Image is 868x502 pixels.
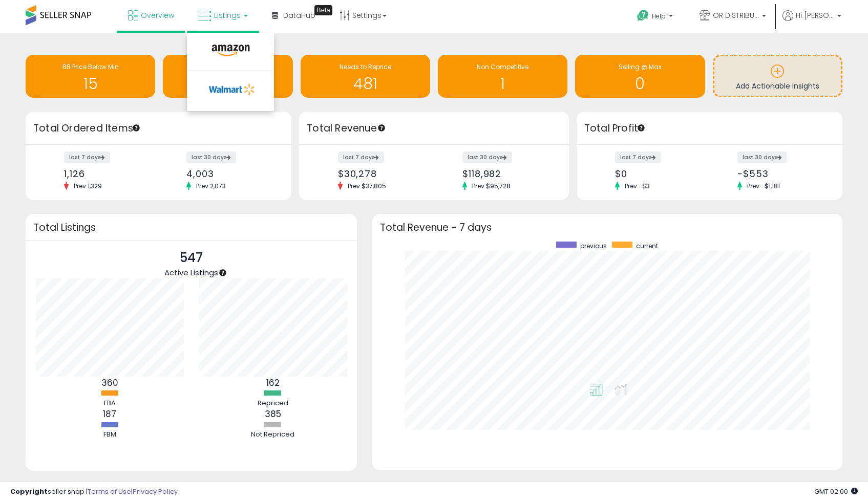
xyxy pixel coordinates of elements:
a: Help [629,2,683,33]
label: last 30 days [186,151,236,163]
label: last 7 days [64,151,110,163]
a: Needs to Reprice 481 [301,55,430,98]
span: Needs to Reprice [340,62,391,71]
div: FBM [79,430,140,440]
a: Inventory Age 0 [163,55,292,98]
div: Tooltip anchor [132,123,141,133]
b: 187 [103,408,116,420]
a: Selling @ Max 0 [575,55,705,98]
div: Repriced [242,399,304,408]
h1: 1 [443,75,562,92]
div: 4,003 [186,168,273,179]
a: Terms of Use [88,487,131,496]
b: 360 [101,377,118,389]
span: Hi [PERSON_NAME] [796,10,834,20]
p: 547 [164,248,218,268]
label: last 7 days [615,151,661,163]
h1: 481 [306,75,425,92]
div: Tooltip anchor [377,123,386,133]
div: seller snap | | [10,487,178,497]
span: Prev: 1,329 [69,182,107,190]
span: OR DISTRIBUTION [713,10,759,20]
h3: Total Revenue [307,121,561,136]
div: Tooltip anchor [314,5,332,15]
b: 385 [265,408,281,420]
span: Prev: -$1,181 [742,182,785,190]
h1: 15 [31,75,150,92]
span: DataHub [283,10,315,20]
i: Get Help [637,9,649,22]
span: BB Price Below Min [62,62,119,71]
h3: Total Ordered Items [33,121,284,136]
span: Prev: -$3 [620,182,655,190]
span: Listings [214,10,241,20]
span: Prev: $37,805 [343,182,391,190]
h3: Total Revenue - 7 days [380,224,835,231]
h1: 0 [168,75,287,92]
b: 162 [266,377,280,389]
div: Not Repriced [242,430,304,440]
span: Add Actionable Insights [736,81,819,91]
div: 1,126 [64,168,151,179]
label: last 30 days [462,151,512,163]
div: $30,278 [338,168,427,179]
label: last 30 days [737,151,787,163]
strong: Copyright [10,487,48,496]
label: last 7 days [338,151,384,163]
span: Active Listings [164,267,218,278]
span: Prev: $95,728 [467,182,516,190]
span: current [636,242,658,250]
h3: Total Listings [33,224,349,231]
span: Overview [141,10,174,20]
span: Selling @ Max [619,62,662,71]
div: $118,982 [462,168,551,179]
div: Tooltip anchor [218,268,227,277]
div: Tooltip anchor [637,123,646,133]
span: Help [652,12,666,20]
span: 2025-09-9 02:00 GMT [814,487,858,496]
h1: 0 [580,75,700,92]
div: $0 [615,168,702,179]
div: FBA [79,399,140,408]
span: previous [580,242,607,250]
span: Non Competitive [477,62,528,71]
div: -$553 [737,168,824,179]
a: BB Price Below Min 15 [26,55,155,98]
a: Add Actionable Insights [714,56,841,96]
span: Prev: 2,073 [191,182,231,190]
a: Privacy Policy [133,487,178,496]
h3: Total Profit [584,121,835,136]
a: Hi [PERSON_NAME] [782,10,841,33]
a: Non Competitive 1 [438,55,567,98]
